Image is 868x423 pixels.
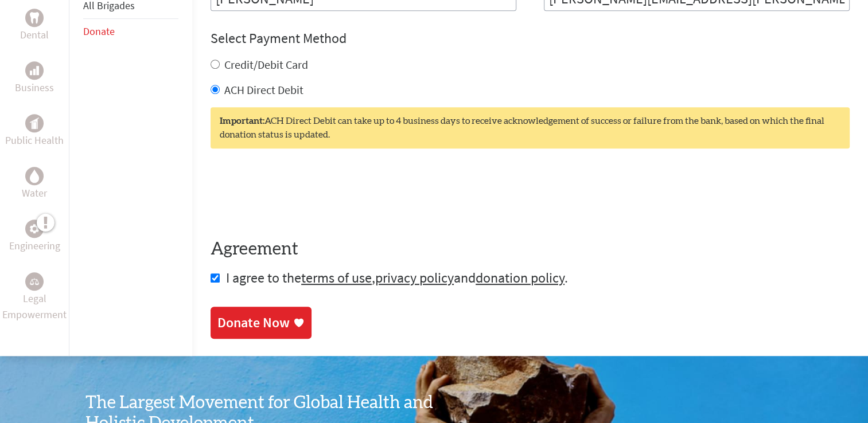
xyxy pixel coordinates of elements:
p: Engineering [9,238,60,254]
img: Public Health [30,117,39,129]
a: BusinessBusiness [15,61,54,96]
img: Water [30,170,39,183]
p: Legal Empowerment [2,291,67,323]
span: I agree to the , and . [226,269,568,287]
div: Donate Now [217,314,290,332]
a: privacy policy [375,269,454,287]
p: Public Health [5,132,64,148]
p: Water [22,185,47,201]
img: Business [30,66,39,75]
a: donation policy [476,269,565,287]
a: Legal EmpowermentLegal Empowerment [2,272,67,323]
a: Public HealthPublic Health [5,114,64,148]
p: Dental [20,27,49,43]
a: terms of use [301,269,372,287]
a: DentalDental [20,9,49,43]
img: Engineering [30,224,39,233]
iframe: reCAPTCHA [211,171,385,216]
a: EngineeringEngineering [9,220,60,254]
a: Donate [83,25,115,38]
label: ACH Direct Debit [224,83,303,97]
strong: Important: [220,116,264,126]
h4: Select Payment Method [211,29,850,48]
img: Dental [30,13,39,23]
div: Business [25,61,44,80]
p: Business [15,80,54,96]
li: Donate [83,19,178,44]
div: Water [25,167,44,185]
div: Dental [25,9,44,27]
div: Public Health [25,114,44,132]
img: Legal Empowerment [30,278,39,285]
h4: Agreement [211,239,850,260]
div: Legal Empowerment [25,272,44,291]
div: Engineering [25,220,44,238]
label: Credit/Debit Card [224,57,308,72]
div: ACH Direct Debit can take up to 4 business days to receive acknowledgement of success or failure ... [211,107,850,148]
a: WaterWater [22,167,47,201]
a: Donate Now [211,307,312,339]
